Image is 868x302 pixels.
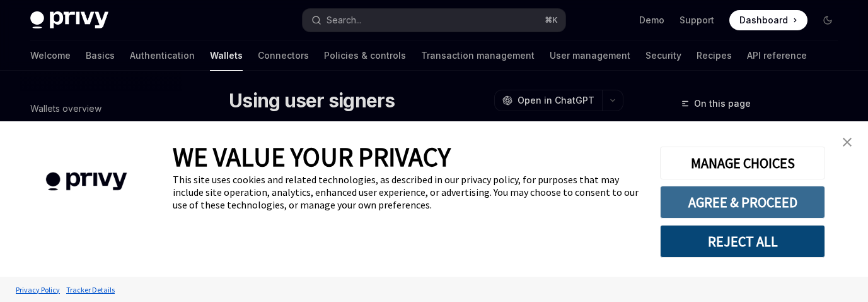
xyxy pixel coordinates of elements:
[518,94,594,107] span: Open in ChatGPT
[421,40,535,71] a: Transaction management
[550,40,630,71] a: User management
[303,9,565,32] button: Open search
[20,97,182,120] a: Wallets overview
[30,101,101,116] div: Wallets overview
[13,279,63,301] a: Privacy Policy
[63,279,118,301] a: Tracker Details
[660,186,825,219] button: AGREE & PROCEED
[30,40,71,71] a: Welcome
[639,14,664,27] a: Demo
[729,10,807,30] a: Dashboard
[173,173,641,211] div: This site uses cookies and related technologies, as described in our privacy policy, for purposes...
[843,138,852,147] img: close banner
[30,11,108,29] img: dark logo
[229,89,395,112] h1: Using user signers
[210,40,243,71] a: Wallets
[694,96,751,111] span: On this page
[645,40,681,71] a: Security
[835,130,860,155] a: close banner
[324,40,406,71] a: Policies & controls
[697,40,732,71] a: Recipes
[818,10,838,30] button: Toggle dark mode
[327,13,362,28] div: Search...
[660,225,825,258] button: REJECT ALL
[660,147,825,179] button: MANAGE CHOICES
[545,15,558,25] span: ⌘ K
[130,40,195,71] a: Authentication
[680,14,714,27] a: Support
[747,40,807,71] a: API reference
[258,40,309,71] a: Connectors
[681,116,848,136] a: Send a transaction via the Wallet API
[494,90,602,111] button: Open in ChatGPT
[739,14,788,27] span: Dashboard
[20,120,182,143] a: Chain support
[19,154,154,209] img: company logo
[86,40,115,71] a: Basics
[173,140,451,173] span: WE VALUE YOUR PRIVACY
